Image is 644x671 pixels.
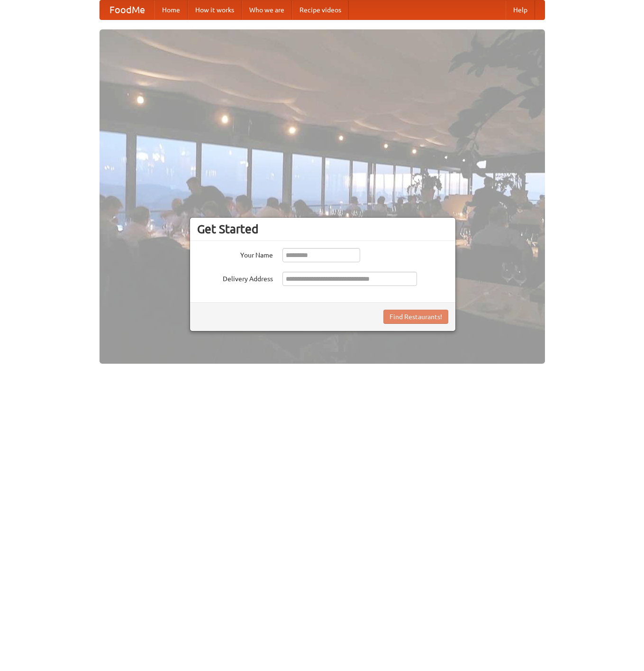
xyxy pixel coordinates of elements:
[197,222,448,236] h3: Get Started
[197,272,273,284] label: Delivery Address
[242,0,292,19] a: Who we are
[292,0,349,19] a: Recipe videos
[383,310,448,324] button: Find Restaurants!
[100,0,154,19] a: FoodMe
[154,0,188,19] a: Home
[197,248,273,260] label: Your Name
[188,0,242,19] a: How it works
[506,0,535,19] a: Help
